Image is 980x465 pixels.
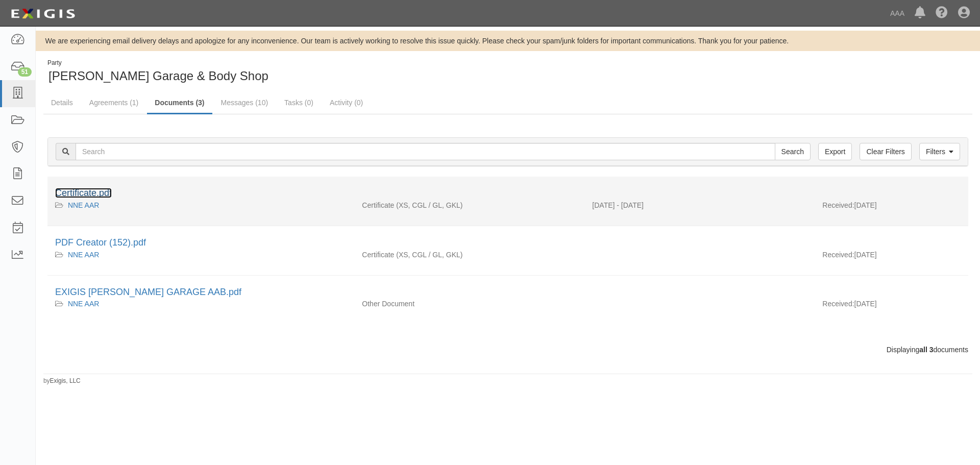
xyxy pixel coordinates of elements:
a: NNE AAR [68,251,99,259]
div: Effective - Expiration [584,250,815,250]
a: Clear Filters [860,143,911,160]
div: Excess/Umbrella Liability Commercial General Liability / Garage Liability Garage Keepers Liability [354,250,584,260]
p: Received: [822,200,854,210]
div: Party [47,59,268,67]
div: Certificate.pdf [55,187,961,200]
div: We are experiencing email delivery delays and apologize for any inconvenience. Our team is active... [36,36,980,46]
div: NNE AAR [55,250,347,260]
div: Effective 08/01/2024 - Expiration 08/01/2025 [584,200,815,210]
div: 51 [18,67,32,77]
a: EXIGIS [PERSON_NAME] GARAGE AAB.pdf [55,287,241,297]
div: Other Document [354,299,584,309]
small: by [43,377,81,385]
div: Beaulieu's Garage & Body Shop [43,59,500,85]
div: [DATE] [815,299,968,314]
p: Received: [822,250,854,260]
a: Agreements (1) [82,92,146,113]
a: Details [43,92,81,113]
span: [PERSON_NAME] Garage & Body Shop [48,69,268,83]
a: Activity (0) [322,92,371,113]
i: Help Center - Complianz [936,7,948,19]
a: Filters [919,143,960,160]
div: NNE AAR [55,200,347,210]
div: EXIGIS BEAULIEU'S GARAGE AAB.pdf [55,286,961,299]
a: Tasks (0) [277,92,321,113]
b: all 3 [919,346,933,354]
a: PDF Creator (152).pdf [55,237,146,248]
a: NNE AAR [68,201,99,209]
a: Exigis, LLC [50,377,81,384]
a: Certificate.pdf [55,188,112,198]
img: logo-5460c22ac91f19d4615b14bd174203de0afe785f0fc80cf4dbbc73dc1793850b.png [8,5,78,23]
div: Displaying documents [40,345,976,355]
div: Excess/Umbrella Liability Commercial General Liability / Garage Liability Garage Keepers Liability [354,200,584,210]
p: Received: [822,299,854,309]
input: Search [775,143,811,160]
a: Documents (3) [147,92,212,114]
a: Export [818,143,852,160]
a: NNE AAR [68,300,99,308]
a: Messages (10) [213,92,276,113]
div: [DATE] [815,250,968,265]
div: NNE AAR [55,299,347,309]
div: [DATE] [815,200,968,215]
div: PDF Creator (152).pdf [55,236,961,250]
div: Effective - Expiration [584,299,815,299]
a: AAA [885,3,910,23]
input: Search [76,143,775,160]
